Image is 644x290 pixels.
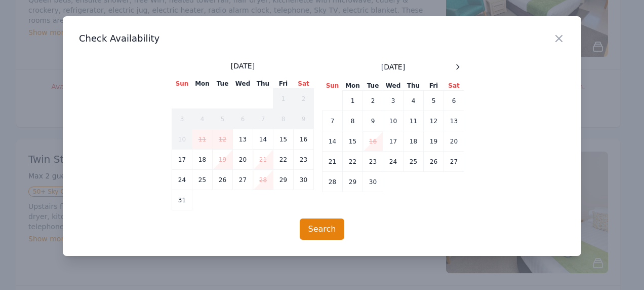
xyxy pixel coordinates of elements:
th: Tue [363,81,383,91]
td: 25 [404,152,424,172]
td: 16 [294,129,314,150]
td: 25 [192,170,213,190]
th: Sun [323,81,343,91]
span: [DATE] [231,61,255,71]
td: 12 [424,111,444,131]
td: 11 [192,129,213,150]
td: 29 [273,170,294,190]
td: 8 [273,109,294,129]
td: 10 [172,129,192,150]
td: 26 [213,170,233,190]
td: 3 [172,109,192,129]
th: Thu [404,81,424,91]
td: 10 [383,111,404,131]
td: 30 [294,170,314,190]
td: 31 [172,190,192,210]
td: 14 [323,131,343,152]
th: Sat [294,79,314,89]
td: 13 [233,129,253,150]
td: 13 [444,111,464,131]
td: 4 [404,91,424,111]
td: 5 [424,91,444,111]
td: 16 [363,131,383,152]
td: 22 [343,152,363,172]
td: 28 [323,172,343,192]
td: 8 [343,111,363,131]
th: Mon [192,79,213,89]
td: 6 [444,91,464,111]
td: 22 [273,150,294,170]
td: 7 [323,111,343,131]
td: 18 [192,150,213,170]
td: 15 [343,131,363,152]
th: Fri [273,79,294,89]
th: Wed [383,81,404,91]
td: 29 [343,172,363,192]
td: 17 [172,150,192,170]
td: 7 [253,109,273,129]
td: 11 [404,111,424,131]
td: 21 [323,152,343,172]
th: Sat [444,81,464,91]
span: [DATE] [381,62,405,72]
td: 2 [363,91,383,111]
th: Fri [424,81,444,91]
td: 1 [273,89,294,109]
td: 19 [424,131,444,152]
td: 21 [253,150,273,170]
th: Tue [213,79,233,89]
td: 15 [273,129,294,150]
td: 9 [363,111,383,131]
td: 23 [294,150,314,170]
td: 27 [233,170,253,190]
th: Sun [172,79,192,89]
td: 20 [233,150,253,170]
td: 18 [404,131,424,152]
td: 4 [192,109,213,129]
td: 24 [383,152,404,172]
th: Mon [343,81,363,91]
td: 30 [363,172,383,192]
td: 12 [213,129,233,150]
td: 20 [444,131,464,152]
h3: Check Availability [79,32,565,45]
td: 6 [233,109,253,129]
td: 19 [213,150,233,170]
td: 14 [253,129,273,150]
td: 23 [363,152,383,172]
td: 17 [383,131,404,152]
td: 28 [253,170,273,190]
td: 27 [444,152,464,172]
th: Wed [233,79,253,89]
td: 3 [383,91,404,111]
td: 5 [213,109,233,129]
td: 24 [172,170,192,190]
td: 2 [294,89,314,109]
th: Thu [253,79,273,89]
button: Search [300,219,345,240]
td: 1 [343,91,363,111]
td: 9 [294,109,314,129]
td: 26 [424,152,444,172]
